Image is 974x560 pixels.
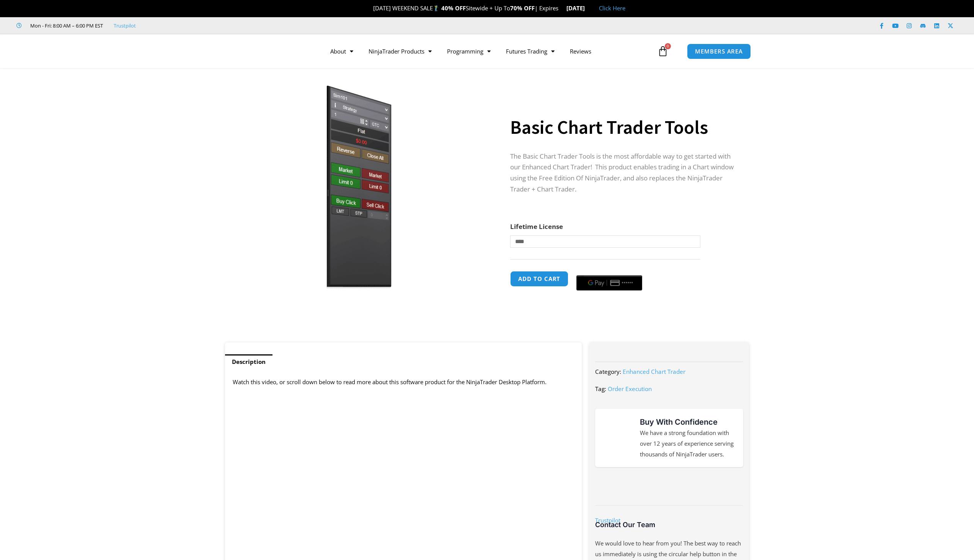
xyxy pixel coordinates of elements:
[640,416,736,428] h3: Buy With Confidence
[510,4,535,12] strong: 70% OFF
[665,43,671,49] span: 0
[236,81,482,293] img: BasicTools
[623,368,685,375] a: Enhanced Chart Trader
[365,4,566,12] span: [DATE] WEEKEND SALE Sitewide + Up To | Expires
[646,40,680,62] a: 0
[585,5,591,11] img: 🏭
[323,42,656,60] nav: Menu
[225,354,272,369] a: Description
[576,275,642,291] button: Buy with GPay
[323,42,361,60] a: About
[213,37,295,65] img: LogoAI | Affordable Indicators – NinjaTrader
[595,385,606,393] span: Tag:
[233,377,574,388] p: Watch this video, or scroll down below to read more about this software product for the NinjaTrad...
[28,21,103,30] span: Mon - Fri: 8:00 AM – 6:00 PM EST
[510,271,568,287] button: Add to cart
[441,4,466,12] strong: 40% OFF
[608,385,652,393] a: Order Execution
[510,114,734,141] h1: Basic Chart Trader Tools
[612,479,727,494] img: NinjaTrader Wordmark color RGB | Affordable Indicators – NinjaTrader
[562,42,599,60] a: Reviews
[367,5,373,11] img: 🎉
[498,42,562,60] a: Futures Trading
[566,4,591,12] strong: [DATE]
[595,516,620,524] a: Trustpilot
[510,222,563,231] label: Lifetime License
[575,270,644,271] iframe: Secure payment input frame
[599,4,625,12] a: Click Here
[439,42,498,60] a: Programming
[361,42,439,60] a: NinjaTrader Products
[559,5,564,11] img: ⌛
[114,21,136,30] a: Trustpilot
[595,368,621,375] span: Category:
[595,520,743,529] h3: Contact Our Team
[695,49,743,54] span: MEMBERS AREA
[640,428,736,460] p: We have a strong foundation with over 12 years of experience serving thousands of NinjaTrader users.
[687,44,751,59] a: MEMBERS AREA
[603,424,630,451] img: mark thumbs good 43913 | Affordable Indicators – NinjaTrader
[433,5,439,11] img: 🏌️‍♂️
[510,151,734,195] p: The Basic Chart Trader Tools is the most affordable way to get started with our Enhanced Chart Tr...
[510,252,522,257] a: Clear options
[622,280,633,286] text: ••••••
